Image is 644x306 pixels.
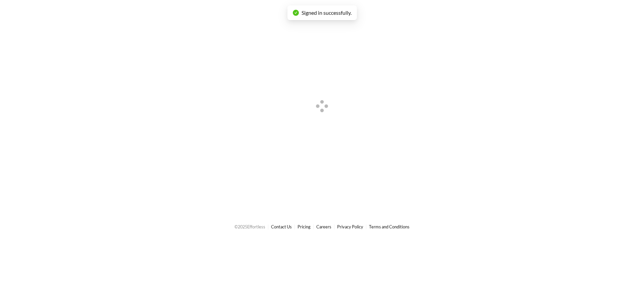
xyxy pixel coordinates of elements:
[298,224,311,229] a: Pricing
[337,224,363,229] a: Privacy Policy
[234,224,265,229] span: © 2025 Effortless
[316,224,331,229] a: Careers
[271,224,292,229] a: Contact Us
[369,224,410,229] a: Terms and Conditions
[293,10,299,16] span: check-circle
[302,9,352,16] span: Signed in successfully.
